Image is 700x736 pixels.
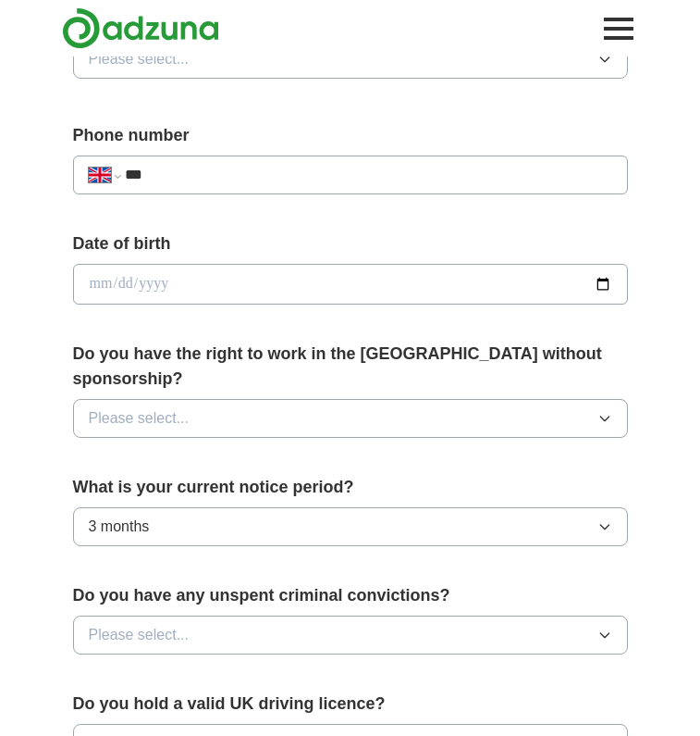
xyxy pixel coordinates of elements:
[73,40,628,79] button: Please select...
[73,692,628,717] label: Do you hold a valid UK driving licence?
[73,507,628,546] button: 3 months
[89,48,190,70] span: Please select...
[89,516,150,538] span: 3 months
[89,624,190,646] span: Please select...
[73,123,628,148] label: Phone number
[598,8,639,49] button: Toggle main navigation menu
[73,231,628,256] label: Date of birth
[73,616,628,655] button: Please select...
[89,407,190,430] span: Please select...
[73,475,628,500] label: What is your current notice period?
[73,399,628,438] button: Please select...
[62,7,219,49] img: Adzuna logo
[73,342,628,392] label: Do you have the right to work in the [GEOGRAPHIC_DATA] without sponsorship?
[73,583,628,608] label: Do you have any unspent criminal convictions?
